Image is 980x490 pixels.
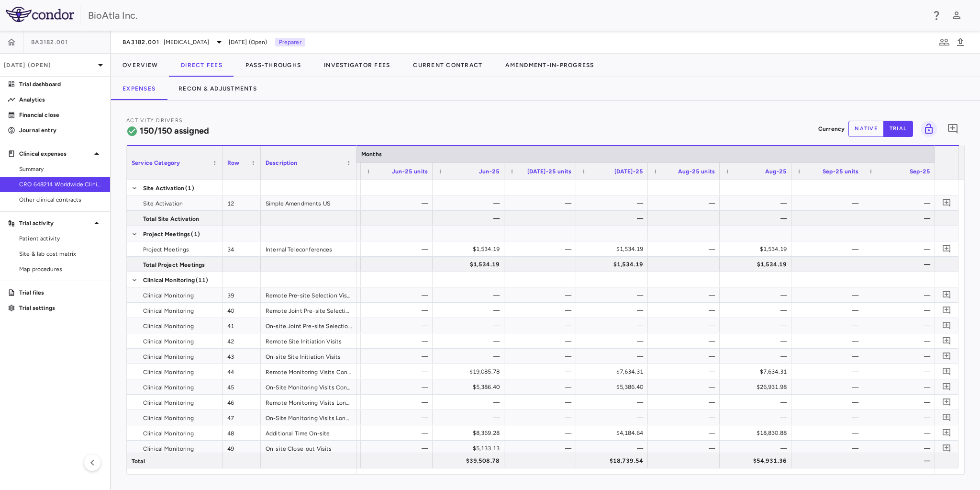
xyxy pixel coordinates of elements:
[728,410,787,425] div: —
[122,38,160,46] span: BA3182.001
[223,287,261,302] div: 39
[657,410,715,425] div: —
[585,425,643,441] div: $4,184.64
[942,198,951,207] svg: Add comment
[883,121,913,137] button: trial
[132,454,145,469] span: Total
[441,333,500,349] div: —
[223,441,261,456] div: 49
[657,333,715,349] div: —
[143,181,184,196] span: Site Activation
[942,352,951,361] svg: Add comment
[369,195,428,211] div: —
[940,396,953,409] button: Add comment
[728,211,787,226] div: —
[143,319,194,334] span: Clinical Monitoring
[19,111,102,119] p: Financial close
[513,425,571,441] div: —
[940,350,953,363] button: Add comment
[143,273,195,288] span: Clinical Monitoring
[942,306,951,315] svg: Add comment
[479,168,500,175] span: Jun-25
[140,125,209,137] h6: 150/150 assigned
[223,195,261,210] div: 12
[312,54,401,77] button: Investigator Fees
[227,160,239,166] span: Row
[917,121,937,137] span: Lock grid
[441,364,500,379] div: $19,085.78
[872,211,930,226] div: —
[872,410,930,425] div: —
[223,379,261,394] div: 45
[872,441,930,456] div: —
[261,395,356,410] div: Remote Monitoring Visits Long-Term Follow-up
[392,168,428,175] span: Jun-25 units
[872,303,930,318] div: —
[728,453,787,468] div: $54,931.36
[143,196,183,211] span: Site Activation
[513,333,571,349] div: —
[728,349,787,364] div: —
[585,303,643,318] div: —
[31,38,68,46] span: BA3182.001
[261,195,356,210] div: Simple Amendments US
[585,318,643,333] div: —
[441,241,500,257] div: $1,534.19
[872,195,930,211] div: —
[6,7,74,22] img: logo-full-SnFGN8VE.png
[910,168,930,175] span: Sep-25
[369,241,428,257] div: —
[800,441,858,456] div: —
[585,241,643,257] div: $1,534.19
[261,364,356,379] div: Remote Monitoring Visits Conduct
[513,395,571,410] div: —
[234,54,312,77] button: Pass-Throughs
[143,242,189,257] span: Project Meetings
[657,364,715,379] div: —
[585,379,643,395] div: $5,386.40
[513,303,571,318] div: —
[800,379,858,395] div: —
[940,242,953,255] button: Add comment
[275,38,305,46] p: Preparer
[513,349,571,364] div: —
[585,211,643,226] div: —
[585,441,643,456] div: —
[585,364,643,379] div: $7,634.31
[4,61,95,69] p: [DATE] (Open)
[800,364,858,379] div: —
[261,441,356,456] div: On-site Close-out Visits
[143,365,194,380] span: Clinical Monitoring
[728,195,787,211] div: —
[585,349,643,364] div: —
[942,321,951,330] svg: Add comment
[657,318,715,333] div: —
[657,303,715,318] div: —
[728,333,787,349] div: —
[19,250,102,258] span: Site & lab cost matrix
[261,410,356,425] div: On-Site Monitoring Visits Long-Term Follow-up
[223,395,261,410] div: 46
[614,168,643,175] span: [DATE]-25
[261,333,356,348] div: Remote Site Initiation Visits
[585,287,643,303] div: —
[728,379,787,395] div: $26,931.98
[369,303,428,318] div: —
[872,364,930,379] div: —
[657,425,715,441] div: —
[369,287,428,303] div: —
[657,195,715,211] div: —
[872,287,930,303] div: —
[143,334,194,349] span: Clinical Monitoring
[361,151,382,158] span: Months
[940,380,953,393] button: Add comment
[800,195,858,211] div: —
[585,395,643,410] div: —
[800,425,858,441] div: —
[441,395,500,410] div: —
[169,54,234,77] button: Direct Fees
[401,54,494,77] button: Current Contract
[143,395,194,410] span: Clinical Monitoring
[942,428,951,437] svg: Add comment
[19,234,102,243] span: Patient activity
